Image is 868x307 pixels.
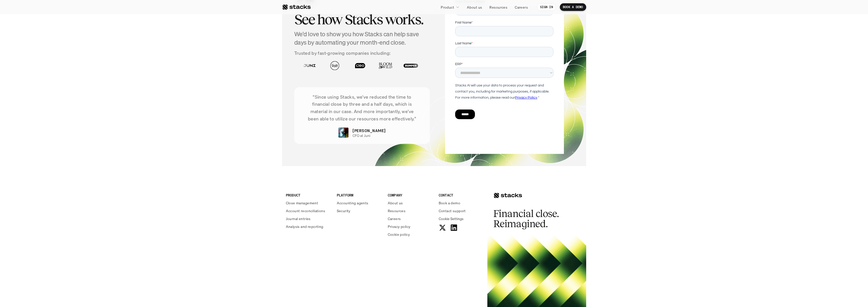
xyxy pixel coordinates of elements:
[489,5,507,10] p: Resources
[388,224,433,229] a: Privacy policy
[467,5,482,10] p: About us
[337,200,382,206] a: Accounting agents
[388,232,433,237] a: Cookie policy
[493,209,569,229] h2: Financial close. Reimagined.
[286,224,323,229] p: Analysis and reporting
[439,216,464,221] span: Cookie Settings
[337,208,350,213] p: Security
[388,208,406,213] p: Resources
[512,3,531,12] a: Careers
[464,3,485,12] a: About us
[388,216,401,221] p: Careers
[560,3,586,11] a: BOOK A DEMO
[286,208,325,213] p: Account reconciliations
[441,5,454,10] p: Product
[388,200,433,206] a: About us
[286,216,311,221] p: Journal entries
[388,200,403,206] p: About us
[515,5,528,10] p: Careers
[540,5,553,9] p: SIGN IN
[439,216,464,221] button: Cookie Trigger
[388,224,411,229] p: Privacy policy
[286,216,331,221] a: Journal entries
[337,208,382,213] a: Security
[388,192,433,198] p: COMPANY
[537,3,556,11] a: SIGN IN
[286,200,331,206] a: Close management
[302,93,422,122] p: “Since using Stacks, we've reduced the time to financial close by three and a half days, which is...
[388,232,410,237] p: Cookie policy
[388,216,433,221] a: Careers
[388,208,433,213] a: Resources
[294,30,430,47] h4: We'd love to show you how Stacks can help save days by automating your month-end close.
[337,200,368,206] p: Accounting agents
[294,49,430,57] p: Trusted by fast-growing companies including:
[337,192,382,198] p: PLATFORM
[439,208,466,213] p: Contact support
[486,3,510,12] a: Resources
[563,5,583,9] p: BOOK A DEMO
[286,208,331,213] a: Account reconciliations
[353,134,370,138] p: CFO at Juni
[286,200,318,206] p: Close management
[286,192,331,198] p: PRODUCT
[439,200,484,206] a: Book a demo
[439,208,484,213] a: Contact support
[439,200,460,206] p: Book a demo
[439,192,484,198] p: CONTACT
[286,224,331,229] a: Analysis and reporting
[294,12,430,27] h2: See how Stacks works.
[353,128,385,134] p: [PERSON_NAME]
